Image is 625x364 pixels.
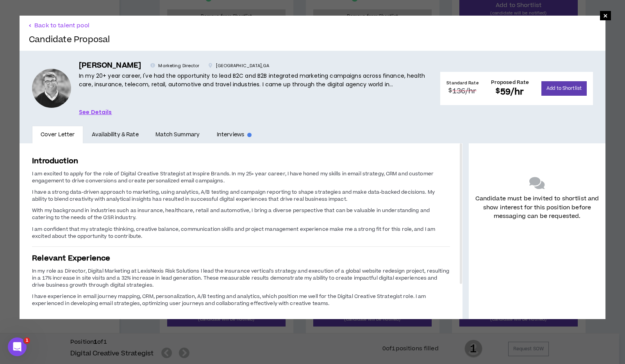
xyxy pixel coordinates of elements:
h3: Relevant Experience [32,253,450,264]
h4: Standard Rate [446,80,478,86]
p: [GEOGRAPHIC_DATA] , GA [209,62,269,70]
a: Availability & Rate [83,126,147,144]
sup: $ [496,86,500,96]
span: In my role as Director, Digital Marketing at LexisNexis Risk Solutions I lead the Insurance verti... [32,268,449,289]
span: 136 /hr [452,86,477,96]
p: Marketing Director [150,62,199,70]
a: Cover Letter [32,126,83,144]
span: 1 [24,337,30,344]
h2: Candidate Proposal [29,35,110,45]
span: With my background in industries such as insurance, healthcare, retail and automotive, I bring a ... [32,207,430,221]
iframe: Intercom live chat [8,337,27,356]
h3: Introduction [32,156,450,166]
span: I am confident that my strategic thinking, creative balance, communication skills and project man... [32,226,435,240]
a: See Details [79,108,112,116]
span: I have a strong data-driven approach to marketing, using analytics, A/B testing and campaign repo... [32,189,435,203]
span: × [603,11,608,20]
span: I am excited to apply for the role of Digital Creative Strategist at Inspire Brands. In my 25+ ye... [32,170,434,184]
span: I have experience in email journey mapping, CRM, personalization, A/B testing and analytics, whic... [32,293,426,307]
h4: Proposed Rate [491,79,529,86]
a: Match Summary [147,126,208,144]
p: In my 20+ year career, I've had the opportunity to lead B2C and B2B integrated marketing campaign... [79,71,428,89]
h5: [PERSON_NAME] [79,60,141,71]
div: Brian P. [32,69,71,108]
button: Add to Shortlist [541,81,587,96]
sup: $ [448,87,452,95]
h2: 59 /hr [491,86,529,98]
button: Back to talent pool [29,22,89,29]
a: Interviews [208,126,260,144]
p: Candidate must be invited to shortlist and show interest for this position before messaging can b... [475,194,599,221]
